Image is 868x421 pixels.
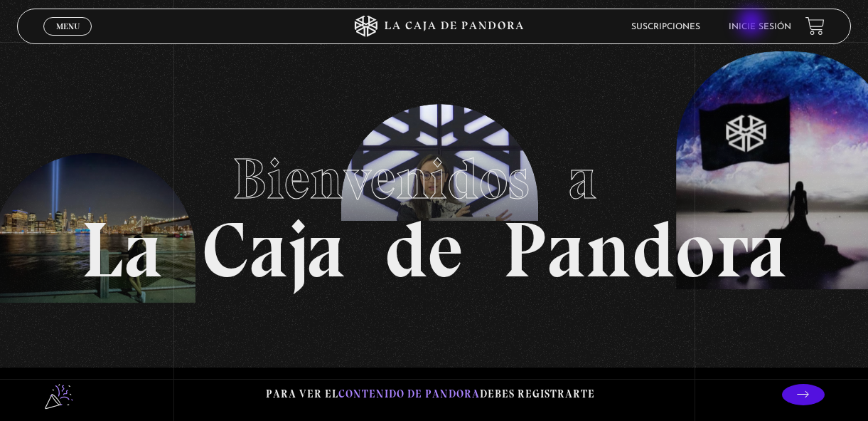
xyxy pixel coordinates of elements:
[729,23,791,31] a: Inicie sesión
[266,385,595,404] p: Para ver el debes registrarte
[232,145,636,213] span: Bienvenidos a
[631,23,700,31] a: Suscripciones
[338,388,480,400] span: contenido de Pandora
[81,132,787,289] h1: La Caja de Pandora
[51,34,85,44] span: Cerrar
[805,16,825,36] a: View your shopping cart
[56,22,80,31] span: Menu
